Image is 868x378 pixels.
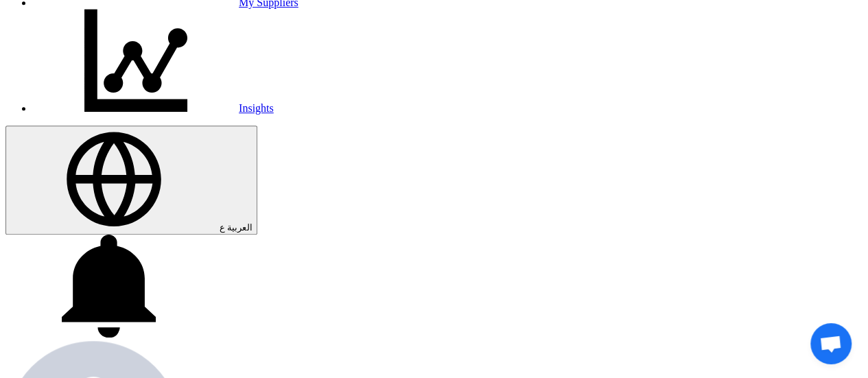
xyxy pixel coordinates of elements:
button: العربية ع [5,126,257,235]
a: Open chat [810,323,852,364]
span: العربية [227,222,252,233]
span: ع [220,222,225,233]
a: Insights [33,102,274,114]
